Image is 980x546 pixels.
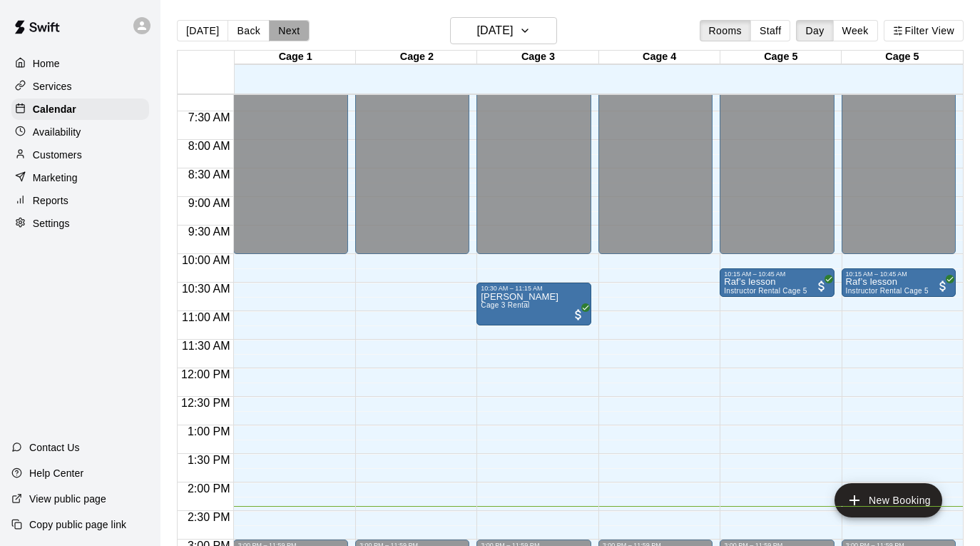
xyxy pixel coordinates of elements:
[11,121,149,143] a: Availability
[178,340,234,352] span: 11:30 AM
[599,51,720,64] div: Cage 4
[33,79,72,93] p: Services
[33,193,68,208] p: Reports
[178,254,234,266] span: 10:00 AM
[720,268,834,297] div: 10:15 AM – 10:45 AM: Raf’s lesson
[815,279,829,293] span: All customers have paid
[33,216,70,231] p: Settings
[178,397,233,409] span: 12:30 PM
[178,311,234,323] span: 11:00 AM
[724,271,830,278] div: 10:15 AM – 10:45 AM
[476,21,513,41] h6: [DATE]
[11,53,149,74] a: Home
[33,56,60,71] p: Home
[184,454,234,466] span: 1:30 PM
[11,144,149,166] a: Customers
[833,20,878,41] button: Week
[846,287,929,295] span: Instructor Rental Cage 5
[33,148,82,162] p: Customers
[11,167,149,188] a: Marketing
[481,301,529,309] span: Cage 3 Rental
[29,517,126,532] p: Copy public page link
[269,20,309,41] button: Next
[936,279,950,293] span: All customers have paid
[834,483,942,517] button: add
[29,440,80,455] p: Contact Us
[178,368,233,380] span: 12:00 PM
[235,51,356,64] div: Cage 1
[842,51,963,64] div: Cage 5
[228,20,270,41] button: Back
[178,283,234,295] span: 10:30 AM
[11,213,149,234] a: Settings
[184,425,234,438] span: 1:00 PM
[29,492,106,506] p: View public page
[33,102,76,116] p: Calendar
[11,76,149,97] a: Services
[29,466,83,480] p: Help Center
[477,51,598,64] div: Cage 3
[476,283,591,325] div: 10:30 AM – 11:15 AM: Jeffrey Ma
[356,51,477,64] div: Cage 2
[185,168,234,181] span: 8:30 AM
[185,197,234,209] span: 9:00 AM
[481,285,586,292] div: 10:30 AM – 11:15 AM
[700,20,751,41] button: Rooms
[11,190,149,211] a: Reports
[724,287,807,295] span: Instructor Rental Cage 5
[177,20,228,41] button: [DATE]
[884,20,964,41] button: Filter View
[184,482,234,495] span: 2:00 PM
[185,140,234,152] span: 8:00 AM
[842,268,956,297] div: 10:15 AM – 10:45 AM: Raf’s lesson
[750,20,791,41] button: Staff
[185,226,234,238] span: 9:30 AM
[571,308,586,322] span: All customers have paid
[720,51,842,64] div: Cage 5
[184,511,234,523] span: 2:30 PM
[33,171,78,185] p: Marketing
[33,125,81,139] p: Availability
[796,20,833,41] button: Day
[846,271,951,278] div: 10:15 AM – 10:45 AM
[185,111,234,123] span: 7:30 AM
[450,17,557,44] button: [DATE]
[11,98,149,120] a: Calendar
